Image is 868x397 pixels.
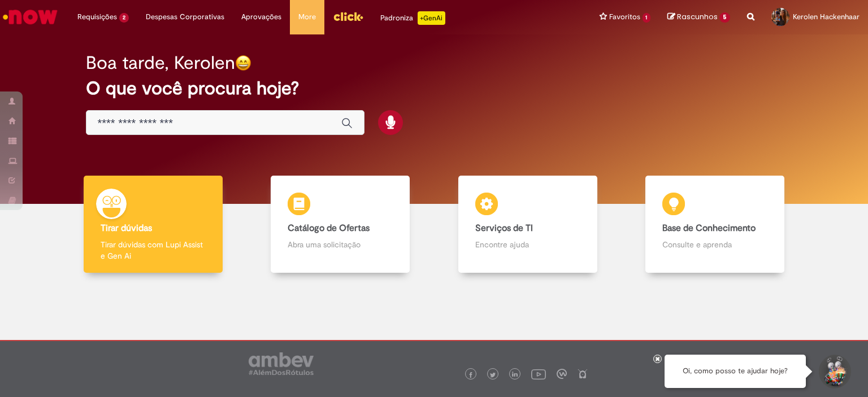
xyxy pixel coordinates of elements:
[434,176,622,273] a: Serviços de TI Encontre ajuda
[77,11,117,23] span: Requisições
[512,372,518,378] img: logo_footer_linkedin.png
[578,369,588,379] img: logo_footer_naosei.png
[793,12,860,21] span: Kerolen Hackenhaar
[609,11,640,23] span: Favoritos
[288,239,393,250] p: Abra uma solicitação
[817,355,851,389] button: Iniciar Conversa de Suporte
[719,12,730,23] span: 5
[667,12,730,23] a: Rascunhos
[643,13,651,23] span: 1
[490,372,496,378] img: logo_footer_twitter.png
[1,6,59,28] img: ServiceNow
[662,223,756,234] b: Base de Conhecimento
[662,239,767,250] p: Consulte e aprenda
[468,372,474,378] img: logo_footer_facebook.png
[101,223,152,234] b: Tirar dúvidas
[86,53,235,73] h2: Boa tarde, Kerolen
[677,11,718,22] span: Rascunhos
[622,176,809,273] a: Base de Conhecimento Consulte e aprenda
[557,369,567,379] img: logo_footer_workplace.png
[418,11,445,25] p: +GenAi
[531,367,546,381] img: logo_footer_youtube.png
[247,176,435,273] a: Catálogo de Ofertas Abra uma solicitação
[59,176,247,273] a: Tirar dúvidas Tirar dúvidas com Lupi Assist e Gen Ai
[288,223,370,234] b: Catálogo de Ofertas
[86,78,783,98] h2: O que você procura hoje?
[119,13,129,23] span: 2
[249,352,314,375] img: logo_footer_ambev_rotulo_gray.png
[235,55,251,71] img: happy-face.png
[101,239,206,261] p: Tirar dúvidas com Lupi Assist e Gen Ai
[241,11,281,23] span: Aprovações
[665,355,806,388] div: Oi, como posso te ajudar hoje?
[380,11,445,25] div: Padroniza
[146,11,224,23] span: Despesas Corporativas
[298,11,316,23] span: More
[475,223,533,234] b: Serviços de TI
[333,8,363,25] img: click_logo_yellow_360x200.png
[475,239,580,250] p: Encontre ajuda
